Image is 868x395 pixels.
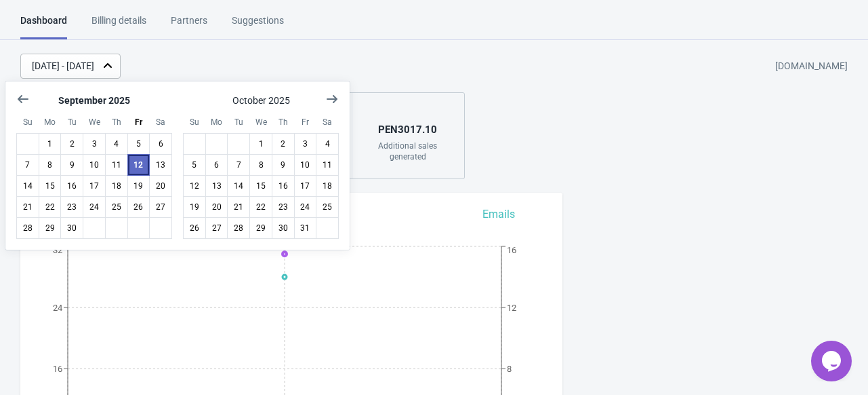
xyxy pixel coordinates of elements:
button: September 19 2025 [127,175,150,197]
tspan: 24 [53,303,63,313]
div: Thursday [272,111,295,134]
button: October 19 2025 [183,196,206,218]
div: Sunday [16,111,39,134]
button: October 8 2025 [249,154,272,176]
button: October 20 2025 [205,196,228,218]
iframe: chat widget [811,341,854,381]
button: October 23 2025 [272,196,295,218]
div: Monday [39,111,62,134]
button: October 5 2025 [183,154,206,176]
button: October 18 2025 [316,175,339,197]
button: September 21 2025 [16,196,39,218]
button: October 22 2025 [249,196,272,218]
button: October 16 2025 [272,175,295,197]
button: October 25 2025 [316,196,339,218]
button: October 30 2025 [272,217,295,239]
div: Monday [205,111,228,134]
button: October 12 2025 [183,175,206,197]
button: October 1 2025 [249,133,272,155]
div: Dashboard [20,14,67,39]
div: Wednesday [249,111,272,134]
button: September 13 2025 [149,154,172,176]
button: October 31 2025 [294,217,317,239]
button: October 11 2025 [316,154,339,176]
button: September 15 2025 [39,175,62,197]
button: October 14 2025 [227,175,250,197]
button: September 10 2025 [83,154,106,176]
button: September 7 2025 [16,154,39,176]
div: Saturday [149,111,172,134]
button: October 17 2025 [294,175,317,197]
button: October 24 2025 [294,196,317,218]
button: October 6 2025 [205,154,228,176]
div: [DOMAIN_NAME] [775,54,848,79]
button: September 17 2025 [83,175,106,197]
div: Friday [294,111,317,134]
tspan: 16 [53,364,62,374]
div: Wednesday [83,111,106,134]
button: September 28 2025 [16,217,39,239]
tspan: 12 [507,303,516,313]
div: Partners [171,14,207,37]
button: September 30 2025 [60,217,83,239]
button: Show next month, November 2025 [320,87,344,111]
button: September 25 2025 [105,196,128,218]
button: September 1 2025 [39,133,62,155]
button: October 9 2025 [272,154,295,176]
div: Sunday [183,111,206,134]
button: October 3 2025 [294,133,317,155]
button: October 7 2025 [227,154,250,176]
button: Today September 12 2025 [127,154,150,176]
button: September 18 2025 [105,175,128,197]
button: September 5 2025 [127,133,150,155]
div: Saturday [316,111,339,134]
button: October 15 2025 [249,175,272,197]
button: September 3 2025 [83,133,106,155]
div: Suggestions [232,14,284,37]
button: September 2 2025 [60,133,83,155]
tspan: 8 [507,364,512,374]
button: October 2 2025 [272,133,295,155]
button: Show previous month, August 2025 [11,87,35,111]
button: September 9 2025 [60,154,83,176]
button: September 29 2025 [39,217,62,239]
button: October 27 2025 [205,217,228,239]
tspan: 16 [507,245,516,255]
button: September 4 2025 [105,133,128,155]
div: Billing details [91,14,146,37]
button: October 4 2025 [316,133,339,155]
div: Thursday [105,111,128,134]
button: October 13 2025 [205,175,228,197]
button: September 6 2025 [149,133,172,155]
button: September 11 2025 [105,154,128,176]
button: September 26 2025 [127,196,150,218]
button: September 16 2025 [60,175,83,197]
div: Additional sales generated [366,140,449,162]
button: September 14 2025 [16,175,39,197]
button: October 28 2025 [227,217,250,239]
button: October 10 2025 [294,154,317,176]
div: [DATE] - [DATE] [32,59,94,73]
button: September 8 2025 [39,154,62,176]
button: September 27 2025 [149,196,172,218]
button: September 20 2025 [149,175,172,197]
button: September 23 2025 [60,196,83,218]
div: Friday [127,111,150,134]
button: October 21 2025 [227,196,250,218]
button: October 26 2025 [183,217,206,239]
div: Tuesday [227,111,250,134]
div: PEN 3017.10 [366,119,449,140]
div: Tuesday [60,111,83,134]
button: October 29 2025 [249,217,272,239]
button: September 22 2025 [39,196,62,218]
button: September 24 2025 [83,196,106,218]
